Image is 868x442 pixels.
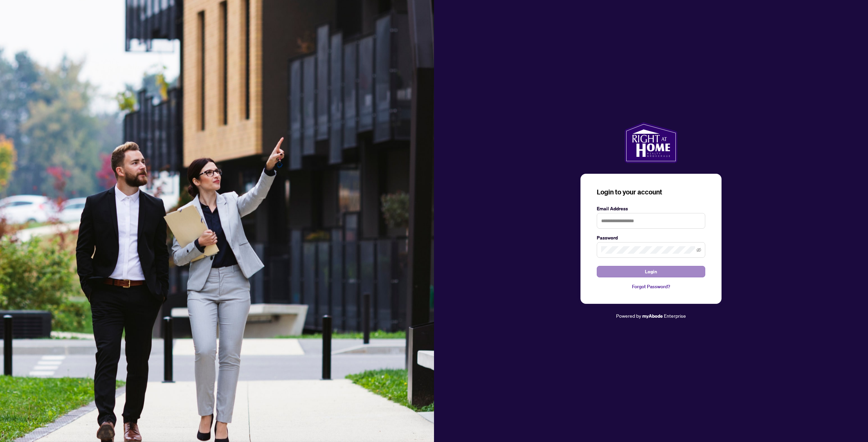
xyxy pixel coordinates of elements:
a: myAbode [642,312,663,320]
span: Powered by [616,313,641,319]
label: Email Address [597,205,705,212]
button: Login [597,266,705,277]
h3: Login to your account [597,187,705,197]
span: eye-invisible [696,248,701,252]
label: Password [597,234,705,241]
span: Enterprise [664,313,686,319]
img: ma-logo [625,122,677,163]
a: Forgot Password? [597,283,705,290]
span: Login [645,266,657,277]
